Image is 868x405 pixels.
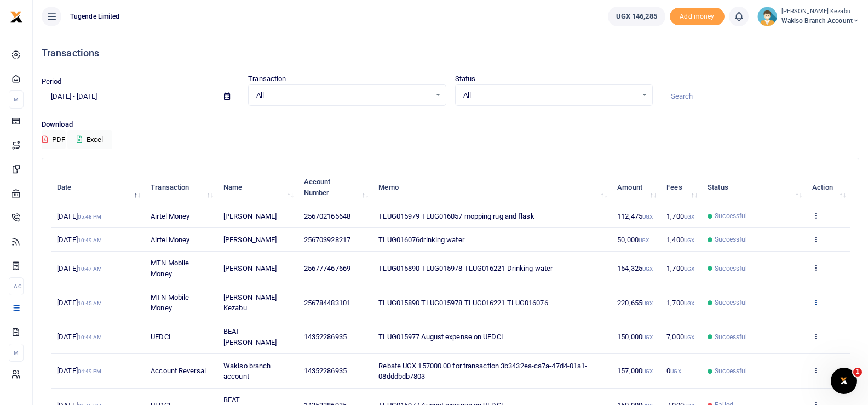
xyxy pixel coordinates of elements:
p: Download [42,119,859,130]
span: MTN Mobile Money [151,259,189,278]
span: 112,475 [617,212,653,220]
small: UGX [670,368,681,374]
span: 256702165648 [304,212,350,220]
span: [PERSON_NAME] [223,212,277,220]
small: [PERSON_NAME] Kezabu [781,7,859,16]
th: Account Number: activate to sort column ascending [298,170,373,204]
span: Successful [715,366,747,376]
small: 05:48 PM [78,214,102,220]
span: [DATE] [57,367,101,375]
span: 150,000 [617,333,653,341]
th: Transaction: activate to sort column ascending [145,170,217,204]
img: profile-user [757,7,777,26]
small: UGX [684,214,694,220]
a: UGX 146,285 [608,7,665,26]
th: Date: activate to sort column descending [51,170,145,204]
small: UGX [684,334,694,340]
small: UGX [684,266,694,272]
small: 10:49 AM [78,237,102,243]
span: 0 [666,367,681,375]
button: PDF [42,130,66,149]
span: UGX 146,285 [616,11,657,22]
span: [PERSON_NAME] [223,264,277,272]
a: profile-user [PERSON_NAME] Kezabu Wakiso branch account [757,7,859,26]
span: 1,400 [666,236,694,244]
span: [DATE] [57,299,102,307]
small: UGX [642,214,653,220]
li: Wallet ballance [603,7,670,26]
span: 256784483101 [304,299,350,307]
span: [DATE] [57,264,102,272]
small: UGX [642,266,653,272]
span: Successful [715,264,747,273]
li: M [9,90,24,109]
span: Rebate UGX 157000.00 for transaction 3b3432ea-ca7a-47d4-01a1-08dddbdb7803 [378,362,587,381]
span: Account Reversal [151,367,206,375]
span: Successful [715,211,747,221]
span: Airtel Money [151,236,189,244]
span: All [256,90,430,101]
th: Memo: activate to sort column ascending [372,170,611,204]
span: Add money [670,8,725,26]
span: 14352286935 [304,333,347,341]
span: 1,700 [666,212,694,220]
span: Airtel Money [151,212,189,220]
small: 10:47 AM [78,266,102,272]
span: BEAT [PERSON_NAME] [223,327,277,346]
span: 157,000 [617,367,653,375]
span: TLUG015890 TLUG015978 TLUG016221 Drinking water [378,264,553,272]
th: Name: activate to sort column ascending [217,170,298,204]
a: Add money [670,12,725,20]
span: TLUG015977 August expense on UEDCL [378,333,504,341]
span: 256777467669 [304,264,350,272]
span: TLUG015979 TLUG016057 mopping rug and flask [378,212,534,220]
label: Status [455,73,476,84]
small: UGX [684,237,694,243]
span: 1,700 [666,264,694,272]
input: select period [42,87,215,106]
label: Transaction [248,73,286,84]
span: 220,655 [617,299,653,307]
span: 1 [853,368,862,377]
img: logo-small [10,10,23,24]
th: Action: activate to sort column ascending [806,170,850,204]
iframe: Intercom live chat [831,368,857,394]
th: Status: activate to sort column ascending [702,170,806,204]
small: UGX [642,368,653,374]
span: All [463,90,637,101]
span: Wakiso branch account [781,16,859,26]
span: [PERSON_NAME] [223,236,277,244]
span: 256703928217 [304,236,350,244]
span: MTN Mobile Money [151,293,189,312]
small: 10:45 AM [78,300,102,306]
span: Tugende Limited [66,12,124,21]
span: 14352286935 [304,367,347,375]
li: Toup your wallet [670,8,725,26]
span: 7,000 [666,333,694,341]
span: 50,000 [617,236,649,244]
span: [DATE] [57,212,101,220]
small: UGX [639,237,649,243]
span: [DATE] [57,236,102,244]
span: Successful [715,298,747,307]
small: UGX [642,334,653,340]
span: [DATE] [57,333,102,341]
h4: Transactions [42,47,859,59]
span: Successful [715,332,747,342]
small: 10:44 AM [78,334,102,340]
span: UEDCL [151,333,173,341]
li: M [9,344,24,362]
small: UGX [642,300,653,306]
a: logo-small logo-large logo-large [10,12,23,20]
span: TLUG015890 TLUG015978 TLUG016221 TLUG016076 [378,299,548,307]
th: Amount: activate to sort column ascending [611,170,660,204]
span: Successful [715,235,747,244]
span: 1,700 [666,299,694,307]
button: Excel [67,130,112,149]
small: 04:49 PM [78,368,102,374]
input: Search [662,87,859,106]
label: Period [42,76,62,87]
th: Fees: activate to sort column ascending [660,170,702,204]
span: [PERSON_NAME] Kezabu [223,293,277,312]
li: Ac [9,277,24,295]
